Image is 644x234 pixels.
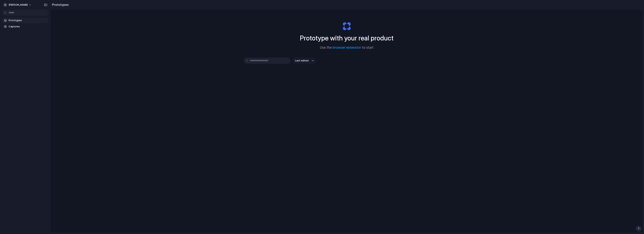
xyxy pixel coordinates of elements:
a: Captures [2,24,49,29]
a: browser extension [333,46,361,49]
h1: Prototype with your real product [300,33,394,43]
button: Last edited [293,57,316,64]
span: Captures [9,25,47,28]
a: Prototypes [2,18,49,23]
h2: Prototypes [51,2,69,7]
span: Use the to start [320,45,373,50]
span: Last edited [295,59,309,63]
span: Prototypes [9,19,47,22]
span: [PERSON_NAME] [9,3,28,7]
button: [PERSON_NAME] [2,2,34,8]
